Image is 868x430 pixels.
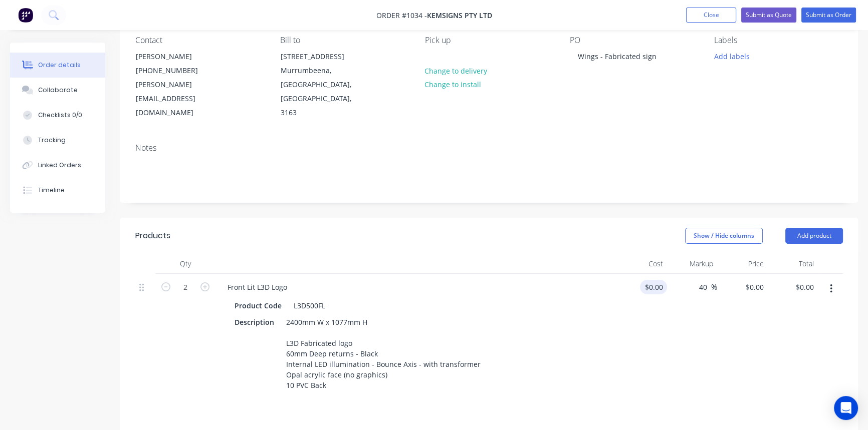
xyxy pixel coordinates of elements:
[38,186,65,195] div: Timeline
[741,8,796,23] button: Submit as Quote
[717,254,768,274] div: Price
[801,8,856,23] button: Submit as Order
[136,64,219,78] div: [PHONE_NUMBER]
[135,230,170,242] div: Products
[281,64,364,120] div: Murrumbeena, [GEOGRAPHIC_DATA], [GEOGRAPHIC_DATA], 3163
[38,86,78,95] div: Collaborate
[136,50,219,64] div: [PERSON_NAME]
[38,61,81,70] div: Order details
[10,153,105,178] button: Linked Orders
[136,78,219,120] div: [PERSON_NAME][EMAIL_ADDRESS][DOMAIN_NAME]
[38,111,82,120] div: Checklists 0/0
[419,64,492,77] button: Change to delivery
[135,36,264,45] div: Contact
[282,315,485,392] div: 2400mm W x 1077mm H L3D Fabricated logo 60mm Deep returns - Black Internal LED illumination - Bou...
[155,254,215,274] div: Qty
[10,53,105,78] button: Order details
[18,8,33,23] img: Factory
[616,254,667,274] div: Cost
[290,298,329,313] div: L3D500FL
[834,396,858,420] div: Open Intercom Messenger
[711,281,717,293] span: %
[419,78,486,91] button: Change to install
[709,49,755,63] button: Add labels
[768,254,818,274] div: Total
[38,161,81,170] div: Linked Orders
[569,36,698,45] div: PO
[231,315,278,329] div: Description
[569,49,664,64] div: Wings - Fabricated sign
[10,78,105,103] button: Collaborate
[231,298,286,313] div: Product Code
[127,49,228,120] div: [PERSON_NAME][PHONE_NUMBER][PERSON_NAME][EMAIL_ADDRESS][DOMAIN_NAME]
[785,228,843,244] button: Add product
[272,49,372,120] div: [STREET_ADDRESS]Murrumbeena, [GEOGRAPHIC_DATA], [GEOGRAPHIC_DATA], 3163
[425,36,554,45] div: Pick up
[376,11,427,20] span: Order #1034 -
[685,228,763,244] button: Show / Hide columns
[10,103,105,128] button: Checklists 0/0
[135,143,843,153] div: Notes
[220,280,295,294] div: Front Lit L3D Logo
[714,36,843,45] div: Labels
[38,136,66,145] div: Tracking
[10,128,105,153] button: Tracking
[427,11,492,20] span: Kemsigns Pty Ltd
[280,36,409,45] div: Bill to
[686,8,736,23] button: Close
[667,254,718,274] div: Markup
[281,50,364,64] div: [STREET_ADDRESS]
[10,178,105,203] button: Timeline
